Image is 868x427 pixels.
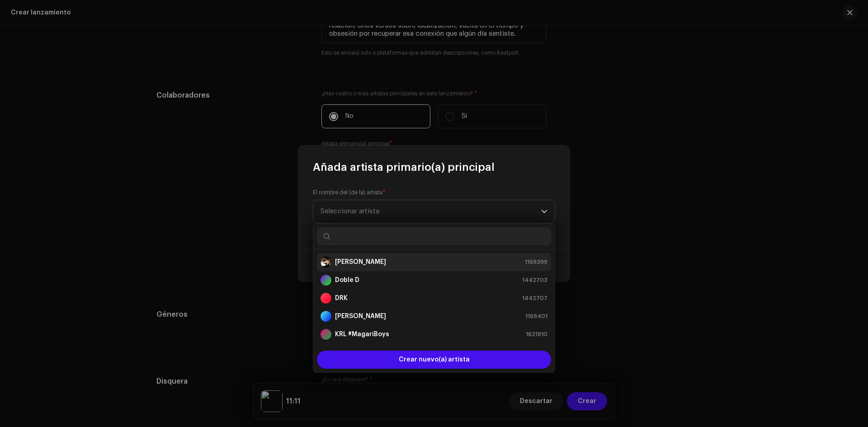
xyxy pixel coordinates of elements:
[317,289,551,307] li: DRK
[526,330,547,339] span: 1621910
[317,271,551,289] li: Doble D
[321,208,379,215] span: Seleccionar artista
[525,312,547,321] span: 1169401
[321,200,541,223] span: Seleccionar artista
[522,294,547,303] span: 1442707
[317,253,551,271] li: Deeperboy
[317,307,551,325] li: Ilyam
[335,294,348,303] strong: DRK
[541,200,547,223] div: dropdown trigger
[335,330,389,339] strong: KRL #MagariBoys
[313,249,555,347] ul: Option List
[522,276,547,285] span: 1442703
[525,258,547,267] span: 1169399
[321,257,331,267] img: 8d4669d8-bdc4-459c-b58e-e763e252ae1a
[335,276,359,285] strong: Doble D
[313,160,495,174] span: Añada artista primario(a) principal
[335,258,386,267] strong: [PERSON_NAME]
[317,325,551,343] li: KRL #MagariBoys
[313,189,386,196] label: El nombre del (de la) artista
[335,312,386,321] strong: [PERSON_NAME]
[399,351,470,369] span: Crear nuevo(a) artista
